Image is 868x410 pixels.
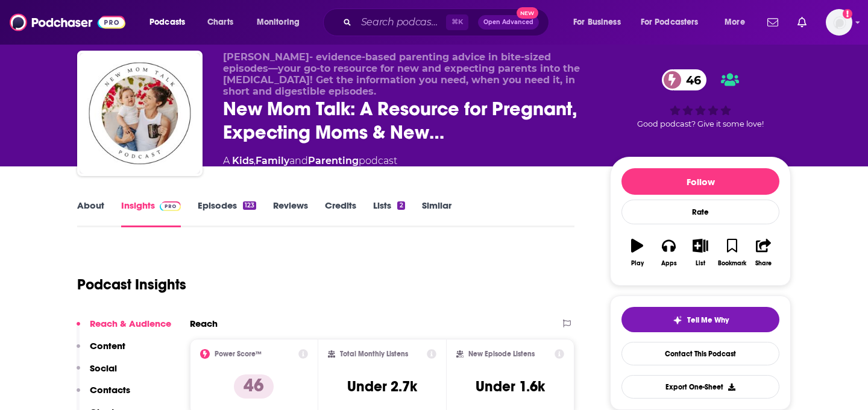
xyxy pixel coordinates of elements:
button: tell me why sparkleTell Me Why [621,307,779,332]
h3: Under 2.7k [347,377,417,396]
span: ⌘ K [446,14,468,30]
span: Logged in as AutumnKatie [826,9,852,36]
span: Open Advanced [483,19,533,25]
a: About [77,200,104,227]
button: Play [621,231,653,274]
a: Credits [325,200,356,227]
div: Play [631,260,644,267]
span: More [725,14,745,31]
p: Content [90,340,125,352]
span: Good podcast? Give it some love! [637,119,764,128]
img: Podchaser Pro [160,201,181,211]
button: open menu [248,13,315,32]
a: Contact This Podcast [621,342,779,365]
img: Podchaser - Follow, Share and Rate Podcasts [10,11,125,34]
a: Show notifications dropdown [793,12,811,33]
div: 46Good podcast? Give it some love! [610,51,791,147]
button: List [685,231,716,274]
input: Search podcasts, credits, & more... [356,13,446,32]
div: 2 [397,201,404,210]
button: Follow [621,168,779,195]
a: Episodes123 [198,200,256,227]
h1: Podcast Insights [77,276,186,294]
span: Charts [207,14,233,31]
p: Reach & Audience [90,318,171,329]
img: New Mom Talk: A Resource for Pregnant, Expecting Moms & New Moms & Pregnancy [80,53,200,174]
button: Reach & Audience [77,318,171,340]
button: Share [748,231,779,274]
div: Search podcasts, credits, & more... [335,8,561,36]
div: A podcast [223,154,397,168]
h2: New Episode Listens [468,350,535,358]
a: Show notifications dropdown [763,12,783,33]
button: open menu [716,13,760,32]
a: InsightsPodchaser Pro [121,200,181,227]
a: Family [256,155,289,166]
button: Apps [653,231,684,274]
button: open menu [633,13,716,32]
button: Social [77,362,117,385]
div: Share [755,260,772,267]
span: New [517,7,538,19]
h3: Under 1.6k [476,377,545,396]
img: tell me why sparkle [673,315,682,325]
a: Reviews [273,200,308,227]
p: 46 [234,374,274,399]
div: Rate [621,200,779,224]
p: Contacts [90,384,130,396]
p: Social [90,362,117,374]
h2: Total Monthly Listens [340,350,408,358]
div: Bookmark [718,260,746,267]
button: Open AdvancedNew [478,15,539,30]
div: List [696,260,705,267]
button: Content [77,340,125,362]
h2: Power Score™ [215,350,262,358]
img: User Profile [826,9,852,36]
a: Charts [200,13,241,32]
button: Contacts [77,384,130,406]
svg: Add a profile image [843,9,852,19]
span: Monitoring [257,14,300,31]
div: 123 [243,201,256,210]
span: and [289,155,308,166]
span: [PERSON_NAME]- evidence-based parenting advice in bite-sized episodes—your go-to resource for new... [223,51,580,97]
span: , [254,155,256,166]
button: open menu [565,13,636,32]
span: 46 [674,69,707,90]
span: For Business [573,14,621,31]
a: Lists2 [373,200,404,227]
button: Export One-Sheet [621,375,779,399]
h2: Reach [190,318,218,329]
a: Similar [422,200,451,227]
span: Tell Me Why [687,315,729,325]
div: Apps [661,260,677,267]
a: Parenting [308,155,359,166]
a: Kids [232,155,254,166]
span: Podcasts [149,14,185,31]
span: For Podcasters [641,14,699,31]
button: Show profile menu [826,9,852,36]
button: open menu [141,13,201,32]
a: 46 [662,69,707,90]
button: Bookmark [716,231,747,274]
